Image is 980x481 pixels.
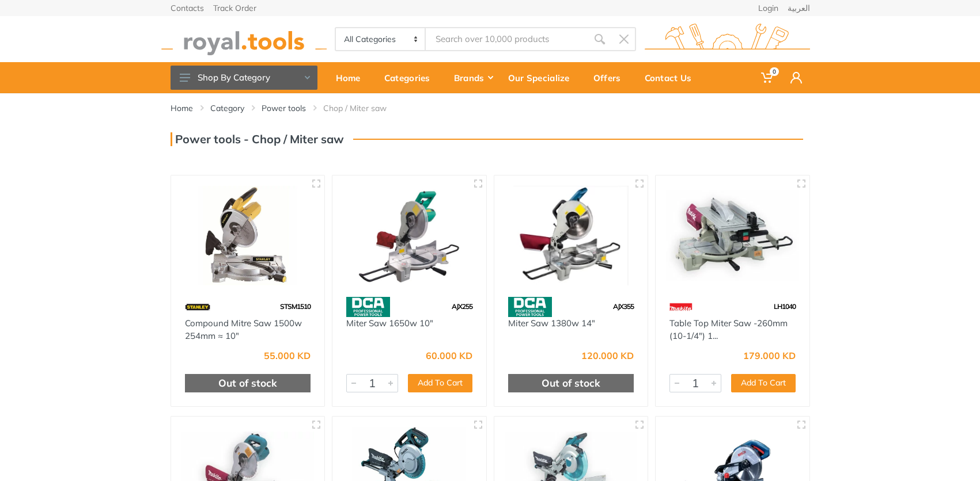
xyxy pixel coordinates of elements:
a: العربية [788,4,810,12]
div: 120.000 KD [581,351,634,360]
input: Site search [426,27,587,51]
span: STSM1510 [280,302,311,311]
img: royal.tools Logo [645,24,810,55]
button: Shop By Category [171,66,317,90]
select: Category [336,28,426,50]
a: Categories [376,62,446,93]
a: Miter Saw 1380w 14" [508,318,595,329]
a: Home [328,62,376,93]
img: Royal Tools - Miter Saw 1650w 10 [343,186,476,285]
a: Category [210,102,244,114]
img: Royal Tools - Table Top Miter Saw -260mm (10-1/4 [666,186,799,285]
div: Home [328,66,376,90]
div: 55.000 KD [264,351,311,360]
span: 0 [770,67,779,76]
div: Out of stock [508,374,634,392]
div: Contact Us [637,66,707,90]
div: 60.000 KD [426,351,472,360]
a: Contacts [171,4,204,12]
a: Table Top Miter Saw -260mm (10-1/4") 1... [669,318,788,342]
a: Offers [585,62,637,93]
a: 0 [753,62,782,93]
img: 42.webp [669,297,693,317]
li: Chop / Miter saw [323,102,404,114]
a: Miter Saw 1650w 10" [346,318,433,329]
a: Home [171,102,193,114]
div: 179.000 KD [743,351,796,360]
button: Add To Cart [731,374,796,392]
img: Royal Tools - Miter Saw 1380w 14 [505,186,638,285]
span: AJX355 [613,302,634,311]
img: 58.webp [508,297,552,317]
a: Power tools [262,102,306,114]
div: Out of stock [185,374,311,392]
a: Contact Us [637,62,707,93]
button: Add To Cart [408,374,472,392]
a: Our Specialize [500,62,585,93]
div: Offers [585,66,637,90]
div: Brands [446,66,500,90]
a: Track Order [213,4,256,12]
img: Royal Tools - Compound Mitre Saw 1500w 254mm ≈ 10 [181,186,315,285]
img: 15.webp [185,297,210,317]
div: Categories [376,66,446,90]
nav: breadcrumb [171,102,810,114]
img: 58.webp [346,297,390,317]
h3: Power tools - Chop / Miter saw [171,132,344,146]
span: AJX255 [452,302,472,311]
div: Our Specialize [500,66,585,90]
span: LH1040 [774,302,796,311]
a: Login [758,4,778,12]
a: Compound Mitre Saw 1500w 254mm ≈ 10" [185,318,302,342]
img: royal.tools Logo [161,24,327,55]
